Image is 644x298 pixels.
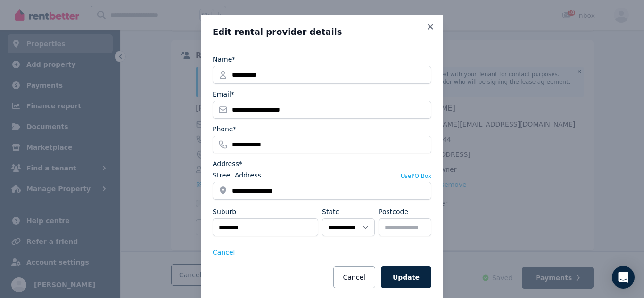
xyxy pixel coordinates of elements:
[213,248,235,257] button: Cancel
[213,26,431,38] h3: Edit rental provider details
[612,266,635,289] div: Open Intercom Messenger
[213,55,235,64] label: Name*
[213,207,236,217] label: Suburb
[322,207,339,217] label: State
[213,124,236,134] label: Phone*
[379,207,408,217] label: Postcode
[401,172,431,180] button: UsePO Box
[333,266,375,288] button: Cancel
[381,266,431,288] button: Update
[213,89,234,99] label: Email*
[213,159,242,169] label: Address*
[213,170,261,180] label: Street Address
